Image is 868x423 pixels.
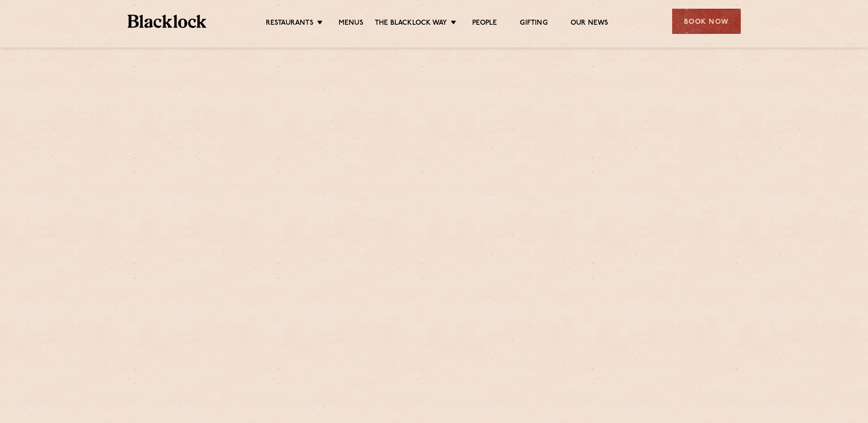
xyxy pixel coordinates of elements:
[472,19,497,29] a: People
[571,19,609,29] a: Our News
[375,19,447,29] a: The Blacklock Way
[128,15,207,28] img: BL_Textured_Logo-footer-cropped.svg
[266,19,313,29] a: Restaurants
[520,19,547,29] a: Gifting
[672,9,741,34] div: Book Now
[339,19,363,29] a: Menus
